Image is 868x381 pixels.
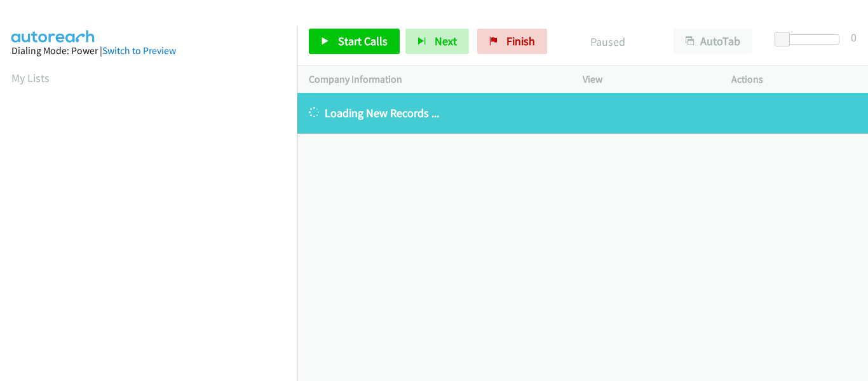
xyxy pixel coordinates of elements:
[309,104,857,121] p: Loading New Records ...
[338,34,388,48] span: Start Calls
[731,72,857,87] p: Actions
[11,71,50,85] a: My Lists
[405,29,469,54] button: Next
[583,72,709,87] p: View
[102,45,176,57] a: Switch to Preview
[11,43,286,59] div: Dialing Mode: Power |
[506,34,535,48] span: Finish
[477,29,547,54] a: Finish
[435,34,457,48] span: Next
[309,29,400,54] a: Start Calls
[851,29,857,46] div: 0
[674,29,752,54] button: AutoTab
[781,34,839,45] div: Delay between calls (in seconds)
[564,33,651,50] p: Paused
[309,72,560,87] p: Company Information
